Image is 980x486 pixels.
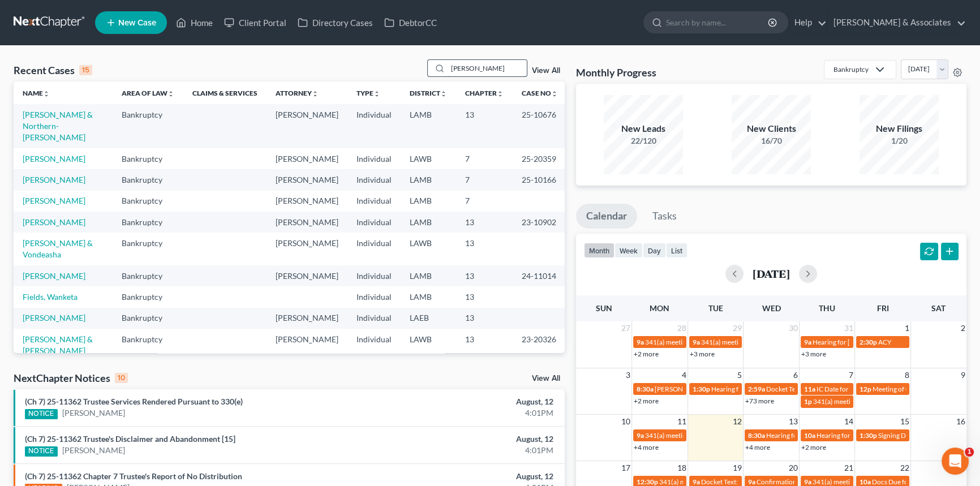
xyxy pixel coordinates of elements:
[113,308,183,329] td: Bankruptcy
[410,89,447,97] a: Districtunfold_more
[637,431,644,440] span: 9a
[385,445,553,456] div: 4:01PM
[693,338,700,346] span: 9a
[385,407,553,419] div: 4:01PM
[899,415,910,428] span: 15
[693,478,700,486] span: 9a
[762,303,780,313] span: Wed
[766,385,927,393] span: Docket Text: for [PERSON_NAME] & [PERSON_NAME]
[456,191,513,212] td: 7
[584,243,614,258] button: month
[620,461,631,475] span: 17
[113,148,183,169] td: Bankruptcy
[634,397,659,405] a: +2 more
[813,338,901,346] span: Hearing for [PERSON_NAME]
[14,63,92,77] div: Recent Cases
[23,196,85,205] a: [PERSON_NAME]
[62,407,125,419] a: [PERSON_NAME]
[62,445,125,456] a: [PERSON_NAME]
[690,350,715,358] a: +3 more
[637,338,644,346] span: 9a
[267,212,347,233] td: [PERSON_NAME]
[385,471,553,482] div: August, 12
[25,434,235,444] a: (Ch 7) 25-11362 Trustee's Disclaimer and Abandonment [15]
[267,191,347,212] td: [PERSON_NAME]
[604,135,683,147] div: 22/120
[347,233,401,265] td: Individual
[456,233,513,265] td: 13
[513,329,567,361] td: 23-20326
[276,89,319,97] a: Attorneyunfold_more
[113,212,183,233] td: Bankruptcy
[804,397,812,406] span: 1p
[736,368,743,382] span: 5
[637,478,658,486] span: 12:30p
[532,67,560,75] a: View All
[732,135,811,147] div: 16/70
[115,373,128,383] div: 10
[401,148,456,169] td: LAWB
[676,321,687,335] span: 28
[43,91,50,97] i: unfold_more
[513,104,567,148] td: 25-10676
[23,292,78,302] a: Fields, Wanketa
[456,169,513,190] td: 7
[804,478,811,486] span: 9a
[347,104,401,148] td: Individual
[23,110,93,142] a: [PERSON_NAME] & Northern-[PERSON_NAME]
[620,321,631,335] span: 27
[732,122,811,135] div: New Clients
[465,89,504,97] a: Chapterunfold_more
[960,368,966,382] span: 9
[513,148,567,169] td: 25-20359
[576,66,656,79] h3: Monthly Progress
[804,338,811,346] span: 9a
[634,443,659,451] a: +4 more
[113,265,183,286] td: Bankruptcy
[456,212,513,233] td: 13
[676,461,687,475] span: 18
[604,122,683,135] div: New Leads
[122,89,174,97] a: Area of Lawunfold_more
[872,478,965,486] span: Docs Due for [PERSON_NAME]
[801,443,826,451] a: +2 more
[859,122,939,135] div: New Filings
[745,397,774,405] a: +73 more
[596,303,612,313] span: Sun
[456,148,513,169] td: 7
[113,233,183,265] td: Bankruptcy
[347,329,401,361] td: Individual
[23,238,93,259] a: [PERSON_NAME] & Vondeasha
[732,321,743,335] span: 29
[637,385,654,393] span: 8:30a
[267,233,347,265] td: [PERSON_NAME]
[816,431,905,440] span: Hearing for [PERSON_NAME]
[267,104,347,148] td: [PERSON_NAME]
[816,385,896,393] span: IC Date for Fields, Wanketa
[23,89,50,97] a: Nameunfold_more
[859,385,871,393] span: 12p
[757,478,965,486] span: Confirmation hearing for Dually [PERSON_NAME] & [PERSON_NAME]
[642,204,687,229] a: Tasks
[167,91,174,97] i: unfold_more
[666,12,770,33] input: Search by name...
[347,286,401,307] td: Individual
[551,91,558,97] i: unfold_more
[401,104,456,148] td: LAMB
[401,191,456,212] td: LAMB
[448,60,527,76] input: Search by name...
[347,265,401,286] td: Individual
[745,443,770,451] a: +4 more
[748,385,765,393] span: 2:59a
[456,265,513,286] td: 13
[347,148,401,169] td: Individual
[267,329,347,361] td: [PERSON_NAME]
[666,243,687,258] button: list
[681,368,687,382] span: 4
[347,169,401,190] td: Individual
[113,169,183,190] td: Bankruptcy
[118,19,156,27] span: New Case
[23,271,85,281] a: [PERSON_NAME]
[833,64,869,74] div: Bankruptcy
[576,204,637,229] a: Calendar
